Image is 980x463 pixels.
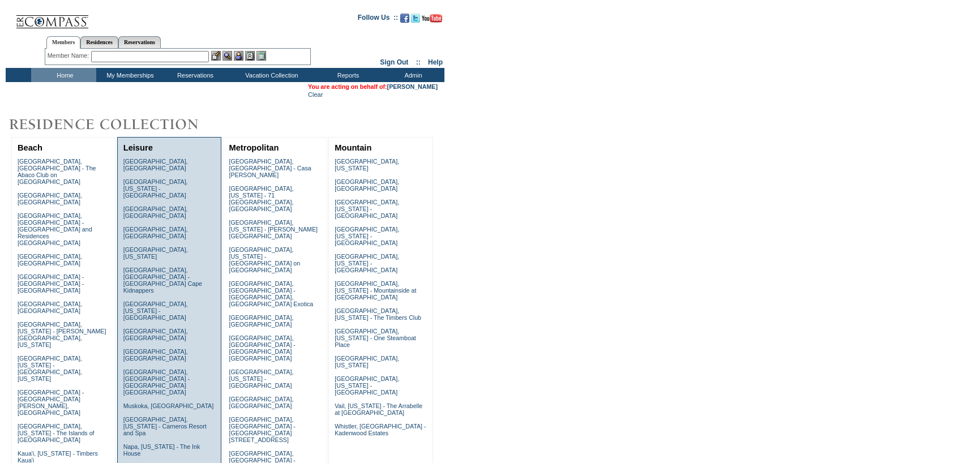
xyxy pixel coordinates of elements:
img: Become our fan on Facebook [400,14,409,23]
a: Help [428,58,443,66]
a: [GEOGRAPHIC_DATA], [GEOGRAPHIC_DATA] [123,158,188,172]
a: [GEOGRAPHIC_DATA], [US_STATE] - [GEOGRAPHIC_DATA] [335,226,399,246]
img: Impersonate [234,51,243,61]
a: [GEOGRAPHIC_DATA], [GEOGRAPHIC_DATA] [335,178,399,192]
a: [GEOGRAPHIC_DATA], [US_STATE] - [GEOGRAPHIC_DATA] [335,199,399,219]
a: Beach [18,143,42,152]
a: [GEOGRAPHIC_DATA], [US_STATE] - Carneros Resort and Spa [123,416,207,436]
a: [GEOGRAPHIC_DATA], [US_STATE] - [GEOGRAPHIC_DATA], [US_STATE] [18,355,82,382]
a: [GEOGRAPHIC_DATA], [US_STATE] - 71 [GEOGRAPHIC_DATA], [GEOGRAPHIC_DATA] [229,185,293,212]
a: [GEOGRAPHIC_DATA], [GEOGRAPHIC_DATA] [123,226,188,239]
span: You are acting on behalf of: [308,83,438,90]
a: [GEOGRAPHIC_DATA], [US_STATE] - The Timbers Club [335,307,421,321]
img: Destinations by Exclusive Resorts [6,113,226,136]
td: Home [31,68,96,82]
a: [GEOGRAPHIC_DATA], [GEOGRAPHIC_DATA] - [GEOGRAPHIC_DATA] [GEOGRAPHIC_DATA] [123,368,190,396]
td: Reports [314,68,379,82]
a: [GEOGRAPHIC_DATA], [GEOGRAPHIC_DATA] - The Abaco Club on [GEOGRAPHIC_DATA] [18,158,96,185]
a: [GEOGRAPHIC_DATA], [GEOGRAPHIC_DATA] - [GEOGRAPHIC_DATA] [GEOGRAPHIC_DATA] [229,335,295,362]
a: Reservations [118,36,161,48]
a: [GEOGRAPHIC_DATA], [GEOGRAPHIC_DATA] [229,314,293,328]
img: Subscribe to our YouTube Channel [422,14,442,23]
a: Whistler, [GEOGRAPHIC_DATA] - Kadenwood Estates [335,423,426,436]
div: Member Name: [48,51,91,61]
td: Vacation Collection [226,68,314,82]
a: [GEOGRAPHIC_DATA], [US_STATE] - [PERSON_NAME][GEOGRAPHIC_DATA], [US_STATE] [18,321,106,348]
a: [GEOGRAPHIC_DATA], [GEOGRAPHIC_DATA] [123,328,188,341]
a: [GEOGRAPHIC_DATA], [US_STATE] - One Steamboat Place [335,328,416,348]
a: [GEOGRAPHIC_DATA], [US_STATE] - Mountainside at [GEOGRAPHIC_DATA] [335,280,416,301]
a: Metropolitan [229,143,279,152]
a: [GEOGRAPHIC_DATA], [GEOGRAPHIC_DATA] - [GEOGRAPHIC_DATA], [GEOGRAPHIC_DATA] Exotica [229,280,313,307]
img: b_calculator.gif [256,51,266,61]
a: Sign Out [380,58,408,66]
a: Become our fan on Facebook [400,17,409,24]
a: Follow us on Twitter [411,17,420,24]
a: [GEOGRAPHIC_DATA], [GEOGRAPHIC_DATA] - [GEOGRAPHIC_DATA][STREET_ADDRESS] [229,416,295,443]
a: [GEOGRAPHIC_DATA] - [GEOGRAPHIC_DATA][PERSON_NAME], [GEOGRAPHIC_DATA] [18,389,84,416]
a: [GEOGRAPHIC_DATA], [US_STATE] - [PERSON_NAME][GEOGRAPHIC_DATA] [229,219,318,239]
a: [GEOGRAPHIC_DATA], [US_STATE] - [GEOGRAPHIC_DATA] [229,368,293,389]
img: Reservations [245,51,255,61]
a: Clear [308,91,323,98]
img: b_edit.gif [211,51,221,61]
td: Admin [379,68,444,82]
img: i.gif [6,17,15,18]
a: [GEOGRAPHIC_DATA] - [GEOGRAPHIC_DATA] - [GEOGRAPHIC_DATA] [18,273,84,294]
a: [GEOGRAPHIC_DATA], [US_STATE] - The Islands of [GEOGRAPHIC_DATA] [18,423,95,443]
a: [GEOGRAPHIC_DATA], [US_STATE] - [GEOGRAPHIC_DATA] on [GEOGRAPHIC_DATA] [229,246,300,273]
a: Muskoka, [GEOGRAPHIC_DATA] [123,402,213,409]
td: Reservations [161,68,226,82]
a: [GEOGRAPHIC_DATA], [GEOGRAPHIC_DATA] - Casa [PERSON_NAME] [229,158,311,178]
a: [GEOGRAPHIC_DATA], [GEOGRAPHIC_DATA] [18,253,82,267]
a: [GEOGRAPHIC_DATA], [US_STATE] [335,158,399,172]
img: Compass Home [15,6,89,29]
a: [GEOGRAPHIC_DATA], [US_STATE] - [GEOGRAPHIC_DATA] [335,375,399,396]
a: [PERSON_NAME] [387,83,438,90]
a: [GEOGRAPHIC_DATA], [GEOGRAPHIC_DATA] - [GEOGRAPHIC_DATA] and Residences [GEOGRAPHIC_DATA] [18,212,92,246]
img: View [222,51,232,61]
a: [GEOGRAPHIC_DATA], [GEOGRAPHIC_DATA] [229,396,293,409]
a: [GEOGRAPHIC_DATA], [GEOGRAPHIC_DATA] - [GEOGRAPHIC_DATA] Cape Kidnappers [123,267,202,294]
a: [GEOGRAPHIC_DATA], [GEOGRAPHIC_DATA] [18,301,82,314]
a: [GEOGRAPHIC_DATA], [GEOGRAPHIC_DATA] [123,348,188,362]
a: [GEOGRAPHIC_DATA], [US_STATE] [335,355,399,368]
a: [GEOGRAPHIC_DATA], [US_STATE] [123,246,188,260]
a: Vail, [US_STATE] - The Arrabelle at [GEOGRAPHIC_DATA] [335,402,422,416]
a: Napa, [US_STATE] - The Ink House [123,443,200,457]
a: Residences [80,36,118,48]
a: [GEOGRAPHIC_DATA], [US_STATE] - [GEOGRAPHIC_DATA] [123,178,188,199]
span: :: [416,58,421,66]
a: [GEOGRAPHIC_DATA], [GEOGRAPHIC_DATA] [123,205,188,219]
a: Subscribe to our YouTube Channel [422,17,442,24]
a: Leisure [123,143,153,152]
a: [GEOGRAPHIC_DATA], [US_STATE] - [GEOGRAPHIC_DATA] [335,253,399,273]
a: [GEOGRAPHIC_DATA], [GEOGRAPHIC_DATA] [18,192,82,205]
td: Follow Us :: [358,12,398,26]
td: My Memberships [96,68,161,82]
a: [GEOGRAPHIC_DATA], [US_STATE] - [GEOGRAPHIC_DATA] [123,301,188,321]
img: Follow us on Twitter [411,14,420,23]
a: Members [46,36,81,49]
a: Mountain [335,143,371,152]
